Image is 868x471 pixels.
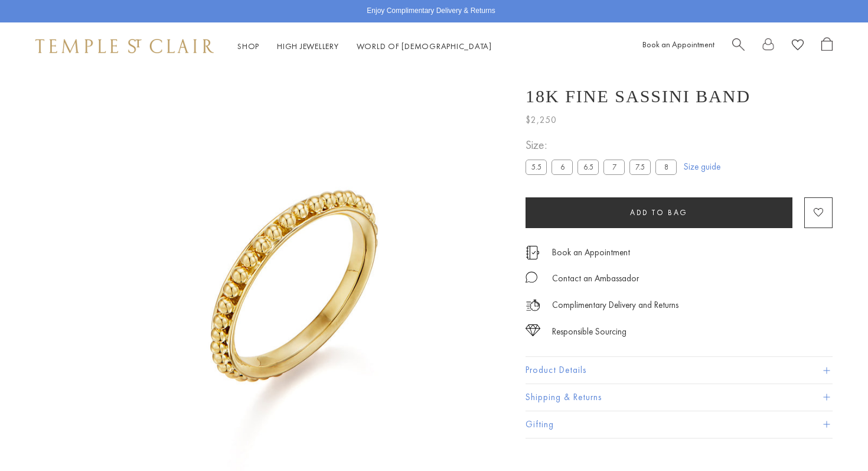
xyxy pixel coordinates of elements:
[237,41,259,51] a: ShopShop
[792,37,804,56] a: View Wishlist
[684,161,720,173] a: Size guide
[642,39,714,50] a: Book an Appointment
[629,160,651,174] label: 7.5
[526,384,833,411] button: Shipping & Returns
[577,160,599,174] label: 6.5
[552,271,639,286] div: Contact an Ambassador
[237,39,492,54] nav: Main navigation
[35,39,214,53] img: Temple St. Clair
[526,357,833,384] button: Product Details
[526,271,537,283] img: MessageIcon-01_2.svg
[552,298,678,313] p: Complimentary Delivery and Returns
[552,246,630,259] a: Book an Appointment
[526,197,792,228] button: Add to bag
[526,160,547,174] label: 5.5
[821,37,833,56] a: Open Shopping Bag
[526,112,557,128] span: $2,250
[526,86,750,106] h1: 18K Fine Sassini Band
[277,41,339,51] a: High JewelleryHigh Jewellery
[630,207,688,217] span: Add to bag
[732,37,745,56] a: Search
[357,41,492,51] a: World of [DEMOGRAPHIC_DATA]World of [DEMOGRAPHIC_DATA]
[526,298,540,313] img: icon_delivery.svg
[526,411,833,438] button: Gifting
[526,246,540,259] img: icon_appointment.svg
[809,415,856,459] iframe: Gorgias live chat messenger
[552,324,626,339] div: Responsible Sourcing
[655,160,677,174] label: 8
[603,160,625,174] label: 7
[526,135,681,155] span: Size:
[367,5,495,17] p: Enjoy Complimentary Delivery & Returns
[526,324,540,336] img: icon_sourcing.svg
[552,160,573,174] label: 6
